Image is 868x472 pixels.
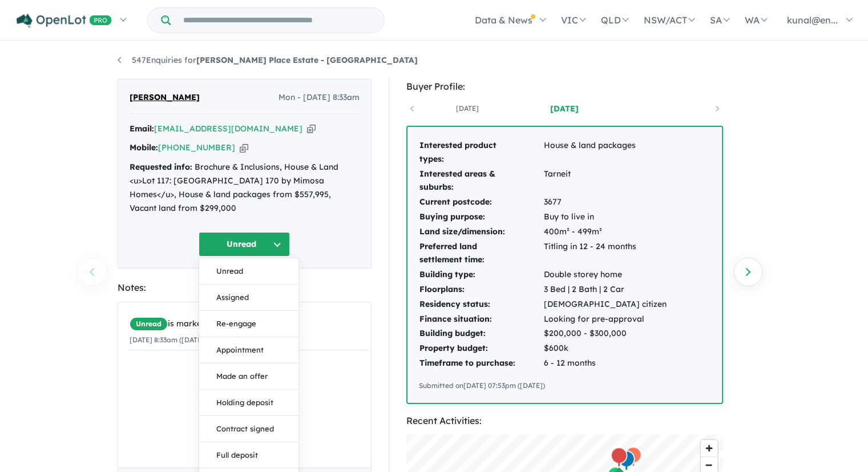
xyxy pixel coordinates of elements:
td: Preferred land settlement time: [419,239,543,268]
td: Titling in 12 - 24 months [543,239,667,268]
td: 3 Bed | 2 Bath | 2 Car [543,282,667,297]
div: Map marker [617,450,635,471]
div: is marked. [130,317,368,331]
span: kunal@en... [787,14,838,26]
td: 400m² - 499m² [543,225,667,239]
div: Brochure & Inclusions, House & Land <u>Lot 117: [GEOGRAPHIC_DATA] 170 by Mimosa Homes</u>, House ... [130,161,360,215]
button: Made an offer [199,363,298,390]
td: $200,000 - $300,000 [543,326,667,341]
button: Full deposit [199,442,298,469]
div: Map marker [624,446,641,467]
td: Current postcode: [419,195,543,210]
td: $600k [543,341,667,356]
td: Property budget: [419,341,543,356]
button: Copy [240,142,248,154]
div: Notes: [118,280,372,295]
td: Buy to live in [543,210,667,225]
button: Zoom in [701,440,717,457]
strong: Mobile: [130,142,158,153]
a: [EMAIL_ADDRESS][DOMAIN_NAME] [154,123,302,134]
td: 3677 [543,195,667,210]
a: [PHONE_NUMBER] [158,142,235,153]
a: [DATE] [516,103,613,114]
td: Tarneit [543,167,667,195]
div: Map marker [610,446,627,467]
td: Interested areas & suburbs: [419,167,543,195]
a: [DATE] [419,103,516,114]
button: Assigned [199,285,298,311]
td: Building type: [419,267,543,282]
input: Try estate name, suburb, builder or developer [173,8,382,33]
button: Unread [199,258,298,285]
div: Buyer Profile: [406,79,723,94]
span: Unread [130,317,168,331]
td: Building budget: [419,326,543,341]
td: [DEMOGRAPHIC_DATA] citizen [543,297,667,312]
button: Appointment [199,337,298,363]
td: Double storey home [543,267,667,282]
td: Residency status: [419,297,543,312]
td: House & land packages [543,138,667,167]
td: Buying purpose: [419,210,543,225]
img: Openlot PRO Logo White [17,14,112,28]
button: Contract signed [199,416,298,442]
button: Re-engage [199,311,298,337]
button: Holding deposit [199,390,298,416]
td: Land size/dimension: [419,225,543,239]
strong: Email: [130,123,154,134]
a: 547Enquiries for[PERSON_NAME] Place Estate - [GEOGRAPHIC_DATA] [118,55,418,65]
strong: Requested info: [130,162,192,172]
span: Mon - [DATE] 8:33am [278,91,360,105]
nav: breadcrumb [118,54,751,67]
td: Floorplans: [419,282,543,297]
td: Interested product types: [419,138,543,167]
td: Looking for pre-approval [543,312,667,327]
button: Copy [307,123,316,135]
td: Timeframe to purchase: [419,356,543,371]
button: Unread [199,232,290,257]
div: Submitted on [DATE] 07:53pm ([DATE]) [419,380,710,391]
td: 6 - 12 months [543,356,667,371]
strong: [PERSON_NAME] Place Estate - [GEOGRAPHIC_DATA] [196,55,418,65]
span: [PERSON_NAME] [130,91,200,105]
div: Recent Activities: [406,413,723,429]
small: [DATE] 8:33am ([DATE]) [130,335,207,344]
td: Finance situation: [419,312,543,327]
